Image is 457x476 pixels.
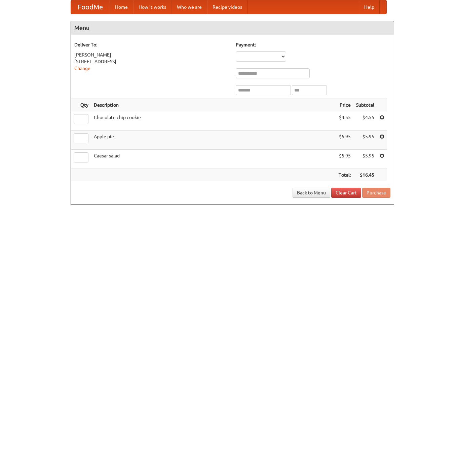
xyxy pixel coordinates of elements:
[353,99,377,111] th: Subtotal
[236,41,390,48] h5: Payment:
[91,99,336,111] th: Description
[359,0,380,14] a: Help
[91,150,336,169] td: Caesar salad
[74,51,229,58] div: [PERSON_NAME]
[336,131,353,150] td: $5.95
[71,21,394,35] h4: Menu
[74,41,229,48] h5: Deliver To:
[207,0,247,14] a: Recipe videos
[336,150,353,169] td: $5.95
[172,0,207,14] a: Who we are
[336,111,353,131] td: $4.55
[91,131,336,150] td: Apple pie
[336,99,353,111] th: Price
[353,131,377,150] td: $5.95
[336,169,353,181] th: Total:
[91,111,336,131] td: Chocolate chip cookie
[331,188,361,198] a: Clear Cart
[74,58,229,65] div: [STREET_ADDRESS]
[110,0,133,14] a: Home
[293,188,330,198] a: Back to Menu
[353,111,377,131] td: $4.55
[71,99,91,111] th: Qty
[74,66,90,71] a: Change
[362,188,390,198] button: Purchase
[71,0,110,14] a: FoodMe
[353,169,377,181] th: $16.45
[133,0,172,14] a: How it works
[353,150,377,169] td: $5.95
